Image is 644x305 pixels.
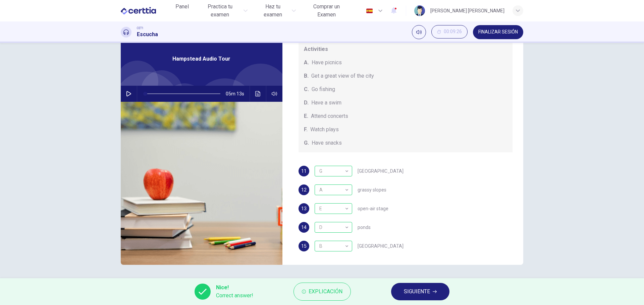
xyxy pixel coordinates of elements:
[301,244,307,248] span: 15
[358,225,371,230] span: ponds
[256,3,289,19] span: Haz tu examen
[171,1,193,21] a: Panel
[304,59,309,67] span: A.
[431,25,468,39] button: 00:09:26
[358,206,388,211] span: open-air stage
[431,25,468,39] div: Ocultar
[304,99,309,107] span: D.
[293,283,351,301] button: Explicación
[358,187,386,192] span: grassy slopes
[301,1,352,21] button: Comprar un Examen
[216,292,253,300] span: Correct answer!
[301,225,307,230] span: 14
[175,3,189,11] span: Panel
[404,287,430,296] span: SIGUIENTE
[412,25,426,39] div: Silenciar
[304,126,308,134] span: F.
[311,72,374,80] span: Get a great view of the city
[312,59,342,67] span: Have picnics
[414,5,425,16] img: Profile picture
[301,187,307,192] span: 12
[121,4,156,17] img: CERTTIA logo
[315,180,350,200] div: A
[430,7,504,15] div: [PERSON_NAME] [PERSON_NAME]
[358,169,404,173] span: [GEOGRAPHIC_DATA]
[253,1,298,21] button: Haz tu examen
[478,29,518,35] span: FINALIZAR SESIÓN
[391,283,449,300] button: SIGUIENTE
[304,112,308,120] span: E.
[315,237,350,256] div: B
[473,25,523,39] button: FINALIZAR SESIÓN
[315,162,350,181] div: G
[310,126,339,134] span: Watch plays
[311,99,341,107] span: Have a swim
[226,86,250,102] span: 05m 13s
[312,139,342,147] span: Have snacks
[304,72,309,80] span: B.
[121,4,171,17] a: CERTTIA logo
[304,85,309,93] span: C.
[171,1,193,13] button: Panel
[315,199,350,218] div: E
[365,8,374,13] img: es
[253,86,263,102] button: Haz clic para ver la transcripción del audio
[137,30,158,39] h1: Escucha
[137,26,144,30] span: CET1
[312,85,335,93] span: Go fishing
[301,206,307,211] span: 13
[216,284,253,292] span: Nice!
[358,244,404,248] span: [GEOGRAPHIC_DATA]
[315,218,350,237] div: D
[444,29,462,34] span: 00:09:26
[172,55,230,63] span: Hampstead Audio Tour
[121,102,282,265] img: Hampstead Audio Tour
[304,139,309,147] span: G.
[304,45,507,53] span: Activities
[309,287,342,296] span: Explicación
[304,3,349,19] span: Comprar un Examen
[198,3,242,19] span: Practica tu examen
[196,1,251,21] button: Practica tu examen
[311,112,348,120] span: Attend concerts
[301,169,307,173] span: 11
